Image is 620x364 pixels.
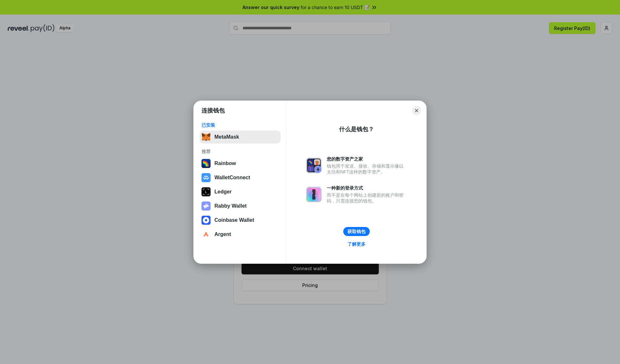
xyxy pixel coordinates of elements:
[201,216,211,225] img: svg+xml,%3Csvg%20width%3D%2228%22%20height%3D%2228%22%20viewBox%3D%220%200%2028%2028%22%20fill%3D...
[200,131,281,143] button: MetaMask
[201,149,279,154] div: 推荐
[327,185,407,191] div: 一种新的登录方式
[200,200,281,212] button: Rabby Wallet
[201,122,279,128] div: 已安装
[200,171,281,184] button: WalletConnect
[201,187,211,196] img: svg+xml,%3Csvg%20xmlns%3D%22http%3A%2F%2Fwww.w3.org%2F2000%2Fsvg%22%20width%3D%2228%22%20height%3...
[201,202,211,211] img: svg+xml,%3Csvg%20xmlns%3D%22http%3A%2F%2Fwww.w3.org%2F2000%2Fsvg%22%20fill%3D%22none%22%20viewBox...
[347,241,366,247] div: 了解更多
[327,192,407,204] div: 而不是在每个网站上创建新的账户和密码，只需连接您的钱包。
[214,161,236,166] div: Rainbow
[339,125,374,133] div: 什么是钱包？
[201,107,225,114] h1: 连接钱包
[344,240,369,248] a: 了解更多
[201,133,211,142] img: svg+xml,%3Csvg%20fill%3D%22none%22%20height%3D%2233%22%20viewBox%3D%220%200%2035%2033%22%20width%...
[200,185,281,198] button: Ledger
[214,175,250,181] div: WalletConnect
[214,189,232,195] div: Ledger
[306,187,322,202] img: svg+xml,%3Csvg%20xmlns%3D%22http%3A%2F%2Fwww.w3.org%2F2000%2Fsvg%22%20fill%3D%22none%22%20viewBox...
[200,228,281,241] button: Argent
[306,158,322,173] img: svg+xml,%3Csvg%20xmlns%3D%22http%3A%2F%2Fwww.w3.org%2F2000%2Fsvg%22%20fill%3D%22none%22%20viewBox...
[200,214,281,227] button: Coinbase Wallet
[214,231,231,237] div: Argent
[327,156,407,162] div: 您的数字资产之家
[201,173,211,182] img: svg+xml,%3Csvg%20width%3D%2228%22%20height%3D%2228%22%20viewBox%3D%220%200%2028%2028%22%20fill%3D...
[347,229,366,234] div: 获取钱包
[200,157,281,170] button: Rainbow
[214,134,239,140] div: MetaMask
[214,203,247,209] div: Rabby Wallet
[214,217,254,223] div: Coinbase Wallet
[327,163,407,175] div: 钱包用于发送、接收、存储和显示像以太坊和NFT这样的数字资产。
[201,159,211,168] img: svg+xml,%3Csvg%20width%3D%22120%22%20height%3D%22120%22%20viewBox%3D%220%200%20120%20120%22%20fil...
[201,230,211,239] img: svg+xml,%3Csvg%20width%3D%2228%22%20height%3D%2228%22%20viewBox%3D%220%200%2028%2028%22%20fill%3D...
[412,106,421,115] button: Close
[343,227,370,236] button: 获取钱包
